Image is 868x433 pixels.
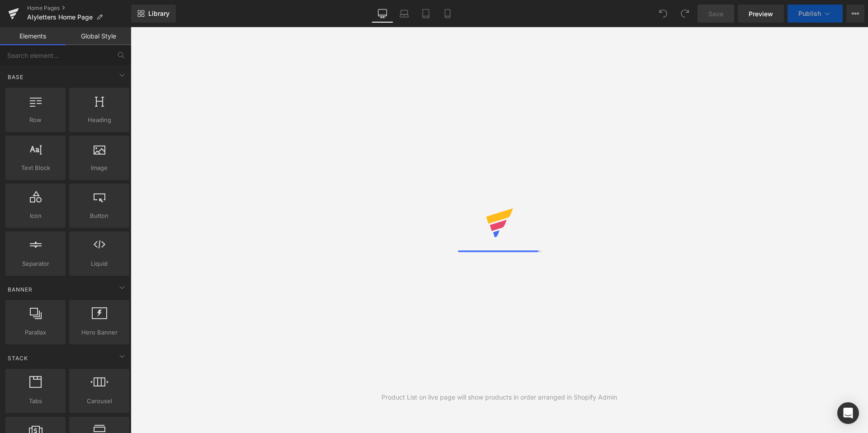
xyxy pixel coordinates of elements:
span: Alyletters Home Page [27,14,93,21]
span: Separator [8,259,63,268]
span: Tabs [8,396,63,406]
span: Button [72,211,127,221]
a: Preview [738,5,784,23]
span: Icon [8,211,63,221]
span: Liquid [72,259,127,268]
span: Row [8,115,63,125]
span: Base [7,73,24,81]
span: Parallax [8,328,63,337]
span: Stack [7,354,29,362]
span: Library [148,9,170,18]
button: More [846,5,864,23]
span: Preview [749,9,773,19]
span: Text Block [8,163,63,173]
span: Save [708,9,723,19]
a: Laptop [393,5,415,23]
div: Open Intercom Messenger [837,402,859,424]
button: Redo [676,5,694,23]
a: Desktop [372,5,393,23]
div: Product List on live page will show products in order arranged in Shopify Admin [382,392,617,402]
span: Image [72,163,127,173]
a: Home Pages [27,5,131,12]
button: Undo [654,5,672,23]
a: Mobile [437,5,458,23]
span: Hero Banner [72,328,127,337]
a: New Library [131,5,176,23]
a: Global Style [66,27,131,45]
span: Heading [72,115,127,125]
span: Carousel [72,396,127,406]
a: Tablet [415,5,437,23]
span: Banner [7,285,33,294]
button: Publish [788,5,843,23]
span: Publish [798,10,821,17]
